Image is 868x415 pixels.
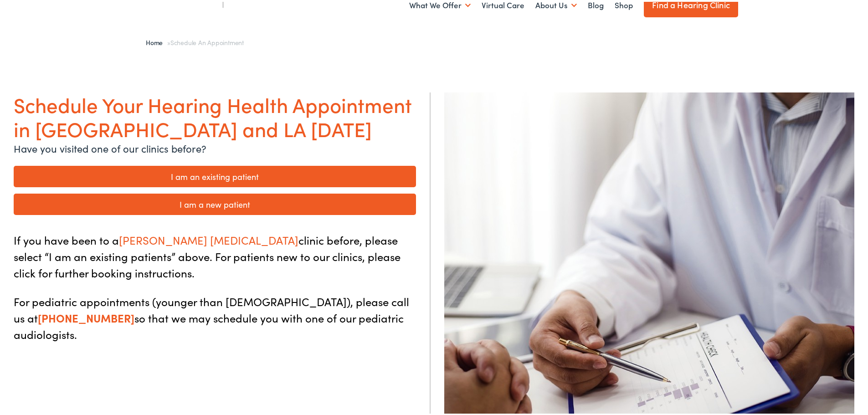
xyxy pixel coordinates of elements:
p: Have you visited one of our clinics before? [14,139,416,154]
a: I am an existing patient [14,164,416,185]
span: » [146,36,244,45]
a: Home [146,36,167,45]
h1: Schedule Your Hearing Health Appointment in [GEOGRAPHIC_DATA] and LA [DATE] [14,91,416,139]
p: For pediatric appointments (younger than [DEMOGRAPHIC_DATA]), please call us at so that we may sc... [14,292,416,341]
span: [PERSON_NAME] [MEDICAL_DATA] [119,231,298,246]
p: If you have been to a clinic before, please select “I am an existing patients” above. For patient... [14,230,416,279]
a: [PHONE_NUMBER] [38,308,134,323]
a: I am a new patient [14,192,416,213]
span: Schedule an Appointment [170,36,244,45]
